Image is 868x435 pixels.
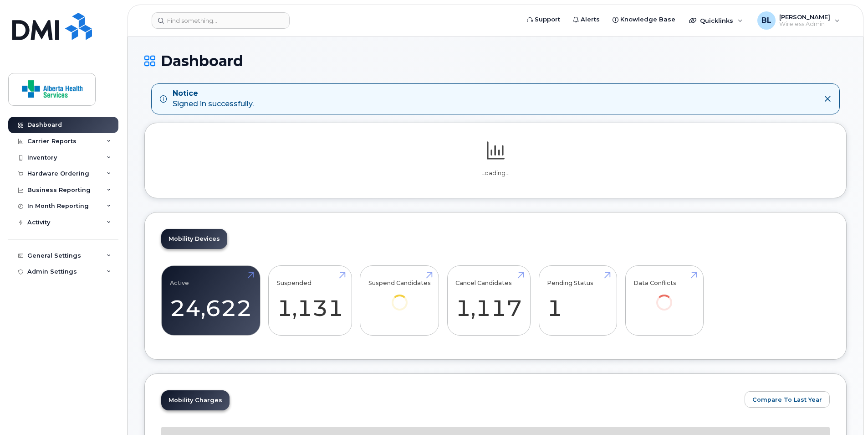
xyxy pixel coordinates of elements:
[161,169,830,177] p: Loading...
[173,88,254,109] div: Signed in successfully.
[455,270,522,331] a: Cancel Candidates 1,117
[161,390,230,410] a: Mobility Charges
[161,229,227,249] a: Mobility Devices
[368,270,431,323] a: Suspend Candidates
[745,391,830,408] button: Compare To Last Year
[277,270,343,331] a: Suspended 1,131
[633,270,695,323] a: Data Conflicts
[752,395,822,404] span: Compare To Last Year
[173,88,254,99] strong: Notice
[144,53,847,69] h1: Dashboard
[170,270,252,331] a: Active 24,622
[547,270,608,331] a: Pending Status 1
